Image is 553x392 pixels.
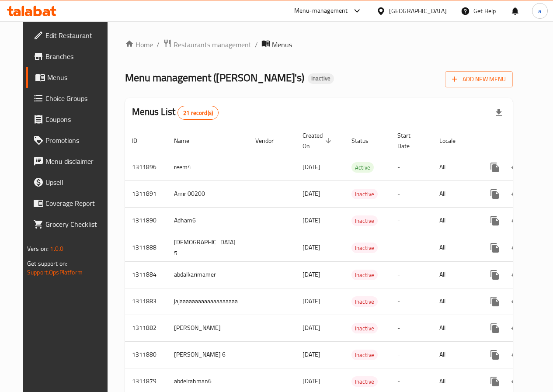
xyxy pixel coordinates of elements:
span: [DATE] [303,349,320,360]
td: All [432,261,477,288]
span: Inactive [308,75,334,82]
button: Change Status [505,344,526,365]
a: Home [125,39,153,50]
a: Menus [26,67,115,88]
span: Inactive [351,297,378,307]
span: Menu management ( [PERSON_NAME]'s ) [125,68,304,87]
td: 1311882 [125,315,167,341]
span: Created On [303,130,334,151]
td: jajaaaaaaaaaaaaaaaaaaa [167,288,248,315]
h2: Menus List [132,105,219,120]
span: Add New Menu [452,74,506,85]
td: 1311896 [125,154,167,180]
td: All [432,341,477,368]
button: more [484,318,505,339]
span: [DATE] [303,242,320,253]
a: Promotions [26,130,115,151]
a: Menu disclaimer [26,151,115,172]
td: 1311883 [125,288,167,315]
div: Active [351,162,374,173]
button: Change Status [505,184,526,205]
span: Edit Restaurant [45,30,108,41]
span: Vendor [255,135,285,146]
span: Coupons [45,114,108,125]
span: Grocery Checklist [45,219,108,229]
span: Branches [45,51,108,62]
div: Inactive [351,215,378,226]
button: more [484,157,505,178]
span: [DATE] [303,188,320,199]
a: Branches [26,46,115,67]
span: Promotions [45,135,108,146]
td: 1311880 [125,341,167,368]
span: Locale [439,135,467,146]
button: Change Status [505,371,526,392]
div: Menu-management [294,6,348,16]
a: Support.OpsPlatform [27,267,83,278]
nav: breadcrumb [125,39,513,50]
a: Coverage Report [26,193,115,214]
span: Menus [47,72,108,83]
button: Change Status [505,264,526,285]
div: Export file [488,102,509,123]
span: Coverage Report [45,198,108,208]
td: - [390,288,432,315]
span: Upsell [45,177,108,187]
td: - [390,180,432,207]
a: Edit Restaurant [26,25,115,46]
li: / [255,39,258,50]
td: - [390,207,432,234]
span: Inactive [351,216,378,226]
span: Inactive [351,189,378,199]
td: [DEMOGRAPHIC_DATA] 5 [167,234,248,261]
li: / [157,39,160,50]
button: more [484,264,505,285]
span: Inactive [351,350,378,360]
div: Inactive [351,350,378,360]
a: Grocery Checklist [26,214,115,235]
a: Upsell [26,172,115,193]
span: Name [174,135,201,146]
span: [DATE] [303,269,320,280]
button: Change Status [505,210,526,231]
div: Inactive [308,73,334,84]
button: Change Status [505,291,526,312]
span: 21 record(s) [178,109,218,117]
td: reem4 [167,154,248,180]
button: more [484,291,505,312]
td: 1311890 [125,207,167,234]
span: [DATE] [303,375,320,387]
span: Start Date [397,130,422,151]
div: Inactive [351,296,378,307]
span: a [538,6,541,16]
div: [GEOGRAPHIC_DATA] [389,6,447,16]
td: All [432,288,477,315]
td: All [432,234,477,261]
td: - [390,315,432,341]
span: Inactive [351,270,378,280]
td: Adham6 [167,207,248,234]
a: Coupons [26,109,115,130]
span: Active [351,163,374,173]
span: Version: [27,243,49,254]
td: [PERSON_NAME] 6 [167,341,248,368]
td: - [390,341,432,368]
div: Inactive [351,243,378,253]
button: more [484,210,505,231]
td: All [432,207,477,234]
div: Inactive [351,189,378,199]
span: Inactive [351,377,378,387]
button: more [484,237,505,258]
td: - [390,154,432,180]
a: Restaurants management [163,39,251,50]
button: Change Status [505,237,526,258]
td: - [390,234,432,261]
span: [DATE] [303,161,320,173]
span: ID [132,135,149,146]
td: abdalkarimamer [167,261,248,288]
span: Menu disclaimer [45,156,108,167]
button: Add New Menu [445,71,513,87]
span: Status [351,135,380,146]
